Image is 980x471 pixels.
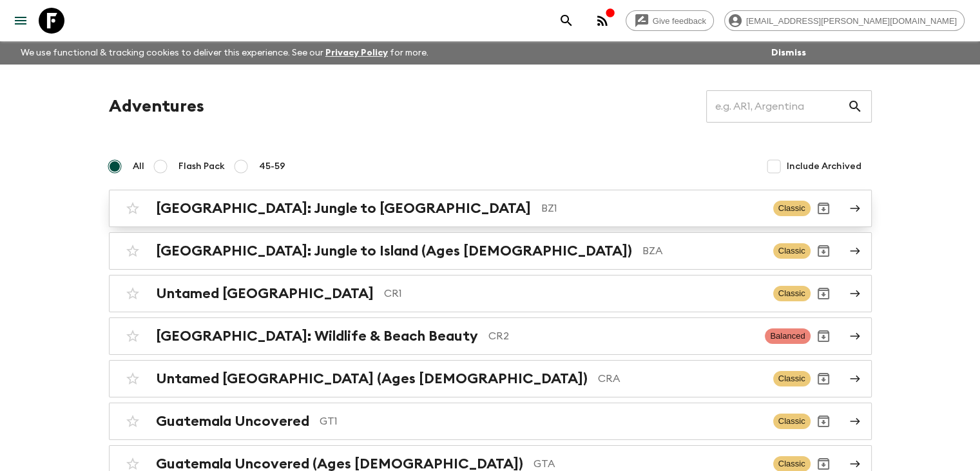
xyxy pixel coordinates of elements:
button: Archive [811,195,836,221]
p: CR2 [488,328,755,344]
p: GT1 [320,414,763,429]
span: Give feedback [646,16,713,26]
a: Untamed [GEOGRAPHIC_DATA]CR1ClassicArchive [109,275,872,312]
div: [EMAIL_ADDRESS][PERSON_NAME][DOMAIN_NAME] [724,10,965,31]
button: Archive [811,323,836,349]
span: All [133,160,144,173]
a: Privacy Policy [325,48,388,57]
span: [EMAIL_ADDRESS][PERSON_NAME][DOMAIN_NAME] [739,16,964,26]
p: BZ1 [541,201,763,216]
a: Untamed [GEOGRAPHIC_DATA] (Ages [DEMOGRAPHIC_DATA])CRAClassicArchive [109,360,872,397]
span: Classic [773,286,811,301]
span: Flash Pack [178,160,225,173]
span: Classic [773,371,811,386]
button: Archive [811,281,836,306]
p: We use functional & tracking cookies to deliver this experience. See our for more. [15,41,434,65]
span: Include Archived [787,160,861,173]
button: search adventures [553,8,579,34]
span: Classic [773,243,811,259]
span: Classic [773,414,811,429]
h2: Untamed [GEOGRAPHIC_DATA] (Ages [DEMOGRAPHIC_DATA]) [156,370,588,387]
a: [GEOGRAPHIC_DATA]: Jungle to [GEOGRAPHIC_DATA]BZ1ClassicArchive [109,190,872,227]
h2: [GEOGRAPHIC_DATA]: Wildlife & Beach Beauty [156,328,478,345]
button: menu [8,8,34,34]
span: Classic [773,201,811,216]
span: Balanced [765,328,810,344]
input: e.g. AR1, Argentina [706,88,847,125]
p: CR1 [384,286,763,301]
a: [GEOGRAPHIC_DATA]: Jungle to Island (Ages [DEMOGRAPHIC_DATA])BZAClassicArchive [109,232,872,270]
button: Archive [811,408,836,434]
button: Archive [811,366,836,392]
h1: Adventures [109,94,204,119]
button: Dismiss [768,44,809,62]
p: CRA [598,371,763,386]
a: Give feedback [626,10,714,31]
h2: Guatemala Uncovered [156,413,309,430]
a: [GEOGRAPHIC_DATA]: Wildlife & Beach BeautyCR2BalancedArchive [109,317,872,355]
a: Guatemala UncoveredGT1ClassicArchive [109,403,872,440]
button: Archive [811,238,836,264]
p: BZA [642,243,763,259]
h2: [GEOGRAPHIC_DATA]: Jungle to Island (Ages [DEMOGRAPHIC_DATA]) [156,243,632,259]
span: 45-59 [259,160,285,173]
h2: Untamed [GEOGRAPHIC_DATA] [156,285,374,302]
h2: [GEOGRAPHIC_DATA]: Jungle to [GEOGRAPHIC_DATA] [156,200,531,217]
